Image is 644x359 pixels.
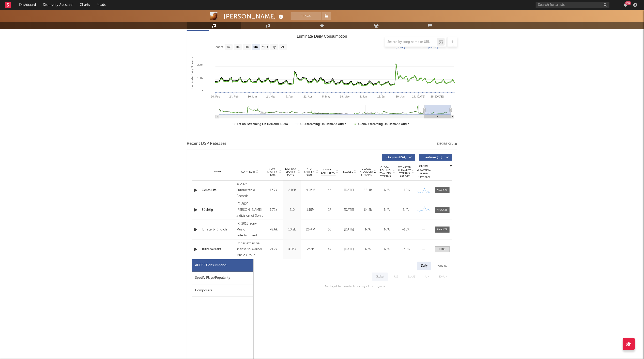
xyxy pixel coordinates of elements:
div: 26.4M [303,227,319,232]
text: 24. Mar [266,95,276,98]
div: Under exclusive license to Warner Music Group Germany Holding GmbH, © 2025 afmproduction GmbH [236,241,263,258]
text: [DATE] [396,45,405,49]
text: All [281,46,284,49]
button: 99+ [624,3,627,7]
span: Released [342,170,353,173]
span: Global Rolling 7D Audio Streams [379,166,392,178]
text: 100k [197,77,203,80]
div: 64.2k [360,208,376,212]
a: Geiles Life [202,188,234,193]
div: [DATE] [341,208,357,212]
div: [DATE] [341,188,357,193]
text: 14. [DATE] [412,95,425,98]
div: 44 [321,188,338,193]
text: 2. Jun [360,95,367,98]
svg: Luminate Daily Consumption [187,32,457,131]
div: N/A [360,227,376,232]
text: YTD [262,46,268,49]
text: → [420,45,423,49]
div: 1.15M [303,208,319,212]
text: 16. Jun [377,95,386,98]
div: 17.7k [266,188,282,193]
text: 24. Feb [229,95,238,98]
span: Last Day Spotify Plays [284,167,297,176]
div: [DATE] [341,247,357,252]
div: No daily data is available for any of the regions. [320,283,386,289]
div: 47 [321,247,338,252]
text: 1m [236,46,240,49]
div: Daily [417,262,431,270]
div: 10.2k [284,227,300,232]
div: 21.2k [266,247,282,252]
div: 66.4k [360,188,376,193]
span: Copyright [241,170,255,173]
text: 21. Apr [304,95,312,98]
text: 19. May [340,95,350,98]
div: N/A [379,227,395,232]
text: 6m [254,46,258,49]
div: Spotify Plays/Popularity [192,272,253,284]
input: Search by song name or URL [385,40,437,44]
text: 0 [202,90,203,93]
div: 4.03M [303,188,319,193]
div: ~ 30 % [398,247,414,252]
div: 78.6k [266,227,282,232]
div: (P) 2022 [PERSON_NAME] a division of Sony Music Entertainment Germany GmbH [236,201,263,219]
div: 4.03k [284,247,300,252]
div: Global Streaming Trend (Last 60D) [416,164,431,179]
div: ~ 10 % [398,188,414,193]
text: 28. [DATE] [431,95,444,98]
div: N/A [398,208,414,212]
text: 1y [273,46,276,49]
text: 5. May [322,95,331,98]
span: Global ATD Audio Streams [360,167,373,176]
div: Name [202,170,234,174]
button: Features(35) [419,154,452,161]
div: N/A [379,247,395,252]
span: Estimated % Playlist Streams Last Day [398,166,411,178]
div: Composers [192,284,253,297]
span: ATD Spotify Plays [303,167,316,176]
div: 1.72k [266,208,282,212]
div: ~ 10 % [398,227,414,232]
a: Süchtig [202,208,234,212]
span: Spotify Popularity [321,168,336,175]
div: All DSP Consumption [195,262,227,268]
div: (P) 2016 Sony Music Entertainment Germany GmbH [236,221,263,239]
text: 10. Mar [248,95,257,98]
div: 99 + [625,1,631,5]
text: 1w [227,46,230,49]
div: 233k [303,247,319,252]
div: 2.16k [284,188,300,193]
div: 27 [321,208,338,212]
text: 200k [197,63,203,66]
div: All DSP Consumption [192,259,253,272]
button: Export CSV [437,142,457,145]
text: 7. Apr [286,95,293,98]
input: Search for artists [536,2,610,8]
div: [PERSON_NAME] [224,12,285,20]
div: [DATE] [341,227,357,232]
div: N/A [379,208,395,212]
span: Originals ( 244 ) [385,156,408,159]
text: 10. Feb [211,95,220,98]
div: N/A [360,247,376,252]
div: 210 [284,208,300,212]
a: 100% verliebt [202,247,234,252]
div: 53 [321,227,338,232]
text: Zoom [215,46,223,49]
a: Ich sterb für dich [202,227,234,232]
button: Originals(244) [382,154,415,161]
text: US Streaming On-Demand Audio [300,122,346,126]
span: Features ( 35 ) [422,156,445,159]
text: Ex-US Streaming On-Demand Audio [237,122,288,126]
div: © 2023 Summerfield Records [236,181,263,199]
text: [DATE] [429,45,438,49]
div: N/A [379,188,395,193]
span: Recent DSP Releases [187,141,227,147]
div: Weekly [434,262,451,270]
